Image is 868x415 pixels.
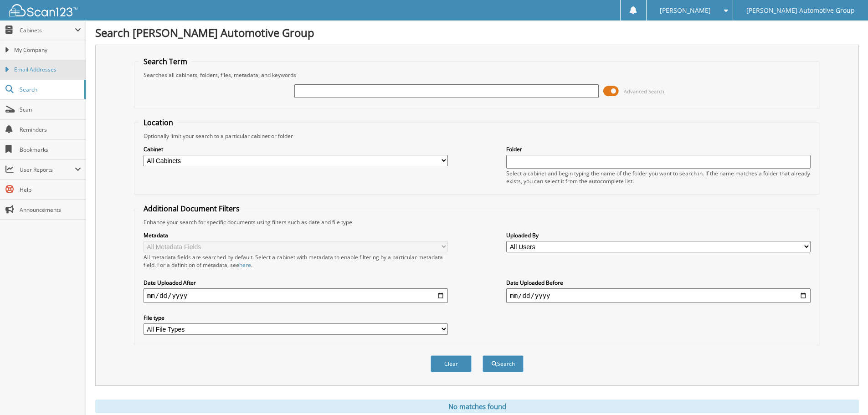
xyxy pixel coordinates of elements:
a: here [239,261,251,269]
input: start [144,288,448,303]
label: Uploaded By [506,231,811,239]
span: [PERSON_NAME] [660,8,711,13]
label: Folder [506,145,811,153]
span: Search [20,86,80,93]
div: Select a cabinet and begin typing the name of the folder you want to search in. If the name match... [506,169,811,185]
div: Enhance your search for specific documents using filters such as date and file type. [139,218,815,226]
span: My Company [14,46,81,54]
h1: Search [PERSON_NAME] Automotive Group [95,25,859,40]
span: Advanced Search [624,88,664,95]
span: Scan [20,106,81,113]
iframe: Chat Widget [822,371,868,415]
div: Searches all cabinets, folders, files, metadata, and keywords [139,71,815,79]
div: No matches found [95,400,859,413]
label: Cabinet [144,145,448,153]
button: Clear [431,355,472,372]
label: Date Uploaded After [144,279,448,287]
span: Email Addresses [14,66,81,74]
span: Help [20,186,81,194]
legend: Location [139,118,178,128]
legend: Search Term [139,56,192,67]
span: Bookmarks [20,146,81,154]
span: Cabinets [20,26,75,34]
button: Search [483,355,524,372]
label: File type [144,314,448,322]
img: scan123-logo-white.svg [9,4,77,16]
legend: Additional Document Filters [139,204,244,214]
span: Announcements [20,206,81,214]
label: Date Uploaded Before [506,279,811,287]
label: Metadata [144,231,448,239]
input: end [506,288,811,303]
span: User Reports [20,166,75,174]
span: Reminders [20,126,81,133]
span: [PERSON_NAME] Automotive Group [746,8,855,13]
div: All metadata fields are searched by default. Select a cabinet with metadata to enable filtering b... [144,253,448,269]
div: Optionally limit your search to a particular cabinet or folder [139,132,815,140]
